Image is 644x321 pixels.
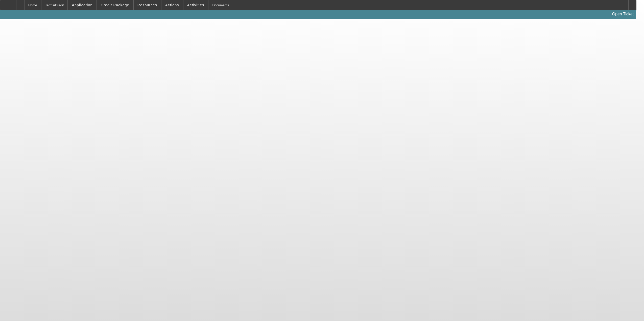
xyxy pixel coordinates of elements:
button: Activities [183,0,208,10]
span: Application [72,3,92,7]
a: Open Ticket [610,10,636,18]
button: Actions [161,0,183,10]
button: Credit Package [97,0,133,10]
span: Actions [165,3,179,7]
span: Resources [137,3,157,7]
span: Activities [187,3,204,7]
button: Application [68,0,96,10]
span: Credit Package [101,3,129,7]
button: Resources [134,0,161,10]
